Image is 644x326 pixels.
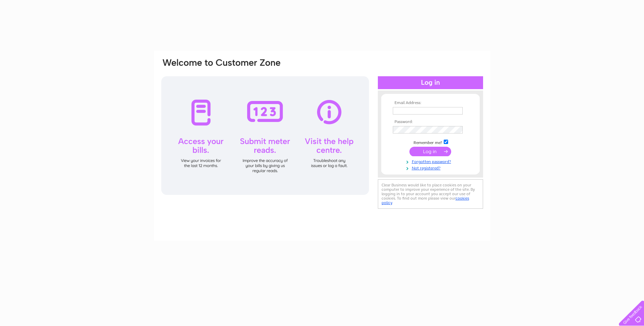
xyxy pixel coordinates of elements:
[391,120,470,124] th: Password:
[378,179,483,209] div: Clear Business would like to place cookies on your computer to improve your experience of the sit...
[393,158,470,164] a: Forgotten password?
[382,196,469,205] a: cookies policy
[391,139,470,145] td: Remember me?
[393,164,470,171] a: Not registered?
[409,147,451,156] input: Submit
[391,101,470,105] th: Email Address:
